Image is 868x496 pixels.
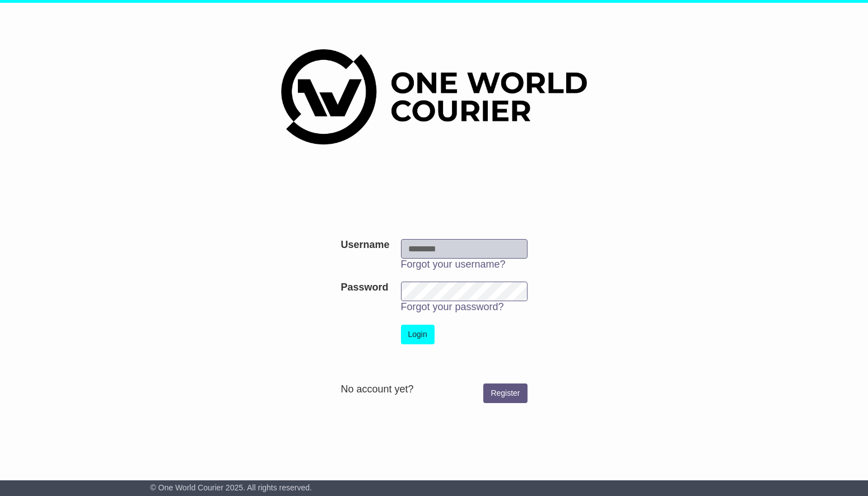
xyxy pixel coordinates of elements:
[401,301,504,312] a: Forgot your password?
[401,325,435,344] button: Login
[483,383,527,403] a: Register
[340,383,527,396] div: No account yet?
[340,239,389,251] label: Username
[281,49,587,144] img: One World
[150,483,312,492] span: © One World Courier 2025. All rights reserved.
[340,282,388,294] label: Password
[401,259,506,270] a: Forgot your username?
